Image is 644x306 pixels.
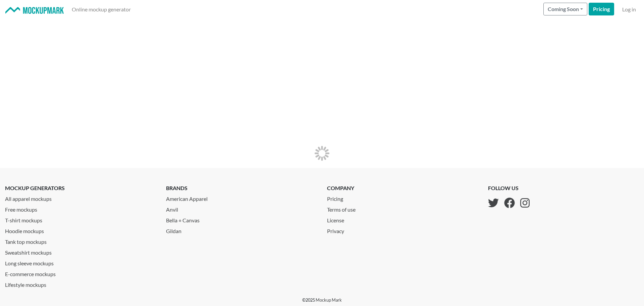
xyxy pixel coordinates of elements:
a: E-commerce mockups [5,267,156,278]
a: Privacy [327,224,361,235]
a: Hoodie mockups [5,224,156,235]
p: company [327,184,361,192]
a: Log in [620,3,639,16]
p: mockup generators [5,184,156,192]
p: © 2025 [302,297,342,303]
a: All apparel mockups [5,192,156,203]
p: follow us [488,184,530,192]
a: Terms of use [327,203,361,214]
a: Tank top mockups [5,235,156,246]
a: License [327,214,361,224]
a: Long sleeve mockups [5,257,156,267]
p: brands [166,184,317,192]
a: Bella + Canvas [166,214,317,224]
a: Lifestyle mockups [5,278,156,289]
img: Mockup Mark [5,7,64,14]
a: Pricing [589,3,614,15]
a: American Apparel [166,192,317,203]
a: Gildan [166,224,317,235]
a: Online mockup generator [69,3,133,16]
a: Pricing [327,192,361,203]
a: T-shirt mockups [5,214,156,224]
a: Sweatshirt mockups [5,246,156,257]
a: Free mockups [5,203,156,214]
a: Mockup Mark [316,297,342,303]
a: Anvil [166,203,317,214]
button: Coming Soon [543,3,587,15]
